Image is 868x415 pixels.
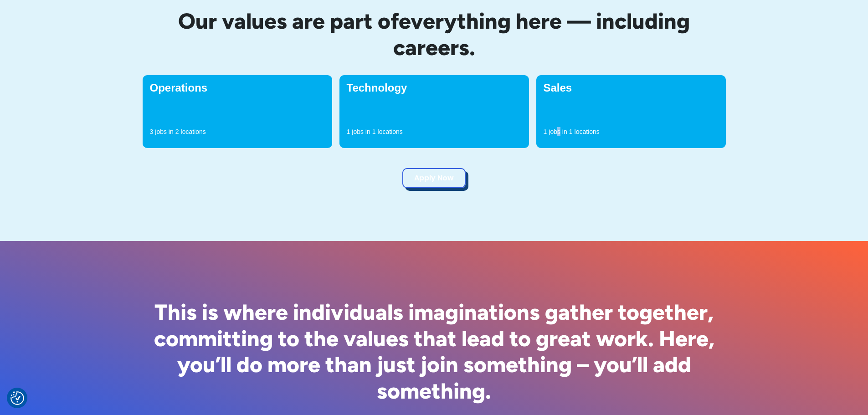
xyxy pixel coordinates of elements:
p: 2 [175,127,179,136]
p: jobs in [549,127,567,136]
p: 1 [347,127,350,136]
h2: Our values are part of [143,8,726,61]
button: Consent Preferences [10,391,24,405]
p: locations [181,127,206,136]
p: jobs in [352,127,370,136]
img: Revisit consent button [10,391,24,405]
span: everything here — including careers. [393,8,690,61]
h4: Technology [347,82,522,93]
a: Apply Now [402,168,466,188]
p: 1 [372,127,376,136]
p: jobs in [155,127,173,136]
p: locations [378,127,403,136]
h4: Sales [544,82,719,93]
p: 1 [569,127,573,136]
p: 1 [544,127,547,136]
p: 3 [150,127,154,136]
p: locations [575,127,600,136]
h2: This is where individuals imaginations gather together, committing to the values that lead to gre... [143,299,726,404]
h4: Operations [150,82,325,93]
